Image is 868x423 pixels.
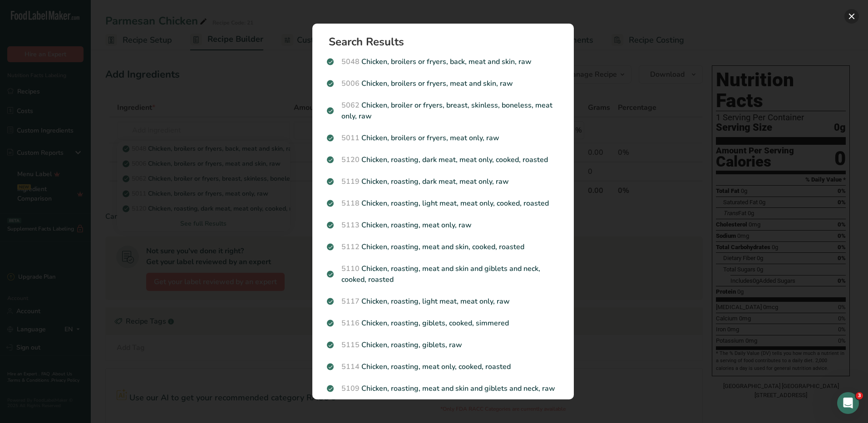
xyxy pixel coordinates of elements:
[32,74,146,84] div: #24430069 • Resolved
[341,79,360,89] span: 5006
[32,31,146,41] div: Support
[327,263,559,285] p: Chicken, roasting, meat and skin and giblets and neck, cooked, roasted
[159,4,176,20] div: Close
[327,154,559,165] p: Chicken, roasting, dark meat, meat only, cooked, roasted
[155,306,172,312] span: News
[341,318,360,328] span: 5116
[341,340,360,350] span: 5115
[327,296,559,307] p: Chicken, roasting, light meat, meat only, raw
[341,57,360,67] span: 5048
[120,306,134,312] span: Help
[9,306,27,312] span: Home
[837,392,859,414] iframe: Intercom live chat
[856,392,863,399] span: 3
[341,177,360,187] span: 5119
[145,283,182,320] button: News
[74,4,110,20] h1: Tickets
[341,198,360,208] span: 5118
[327,176,559,187] p: Chicken, roasting, dark meat, meat only, raw
[327,241,559,252] p: Chicken, roasting, meat and skin, cooked, roasted
[73,283,109,320] button: Tickets
[341,264,360,274] span: 5110
[327,220,559,231] p: Chicken, roasting, meat only, raw
[341,220,360,230] span: 5113
[327,383,559,394] p: Chicken, roasting, meat and skin and giblets and neck, raw
[39,306,70,312] span: Messages
[327,56,559,67] p: Chicken, broilers or fryers, back, meat and skin, raw
[341,100,360,110] span: 5062
[327,318,559,329] p: Chicken, roasting, giblets, cooked, simmered
[329,36,565,47] h1: Search Results
[327,133,559,143] p: Chicken, broilers or fryers, meat only, raw
[36,283,73,320] button: Messages
[341,133,360,143] span: 5011
[341,242,360,252] span: 5112
[327,339,559,350] p: Chicken, roasting, giblets, raw
[32,41,146,50] div: #26428285 • Resolved
[341,296,360,306] span: 5117
[341,362,360,372] span: 5114
[32,65,146,74] div: Support
[327,100,559,122] p: Chicken, broiler or fryers, breast, skinless, boneless, meat only, raw
[78,306,104,312] span: Tickets
[327,78,559,89] p: Chicken, broilers or fryers, meat and skin, raw
[341,384,360,393] span: 5109
[327,361,559,372] p: Chicken, roasting, meat only, cooked, roasted
[327,198,559,209] p: Chicken, roasting, light meat, meat only, cooked, roasted
[109,283,145,320] button: Help
[341,155,360,165] span: 5120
